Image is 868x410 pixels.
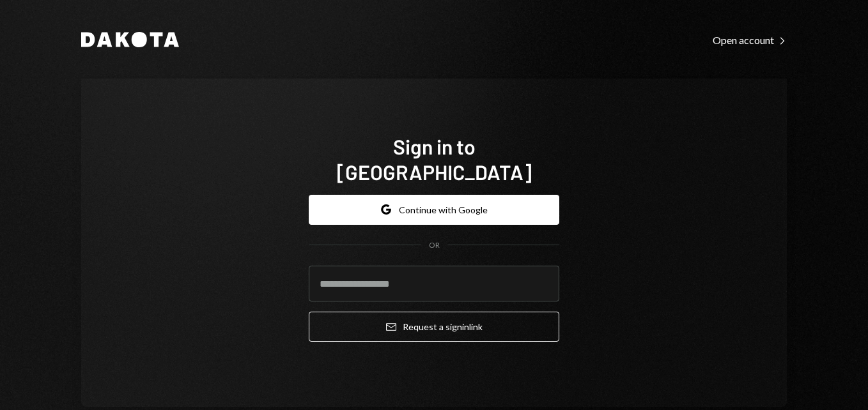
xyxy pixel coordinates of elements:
button: Continue with Google [309,195,559,225]
a: Open account [713,33,787,47]
div: OR [429,240,440,251]
h1: Sign in to [GEOGRAPHIC_DATA] [309,133,559,185]
button: Request a signinlink [309,312,559,342]
div: Open account [713,34,787,47]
